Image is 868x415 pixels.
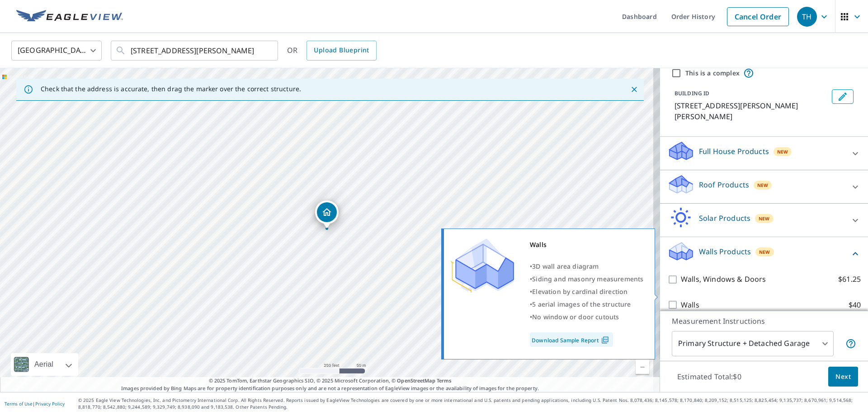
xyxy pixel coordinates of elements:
div: [GEOGRAPHIC_DATA] [11,38,102,63]
p: Roof Products [699,179,749,190]
div: • [530,260,643,273]
span: Next [835,371,851,382]
div: • [530,273,643,285]
button: Close [628,84,640,95]
a: OpenStreetMap [397,377,435,384]
div: OR [287,41,377,61]
a: Upload Blueprint [307,41,376,61]
span: New [759,215,770,222]
div: Aerial [32,353,56,376]
p: © 2025 Eagle View Technologies, Inc. and Pictometry International Corp. All Rights Reserved. Repo... [78,397,863,410]
span: New [777,148,788,155]
p: $40 [849,299,861,311]
div: Full House ProductsNew [667,140,861,166]
p: [STREET_ADDRESS][PERSON_NAME][PERSON_NAME] [675,100,828,122]
div: Walls ProductsNew [667,241,861,266]
a: Privacy Policy [35,401,65,407]
p: Walls [681,299,699,311]
a: Download Sample Report [530,332,613,347]
div: • [530,298,643,311]
button: Next [828,367,858,387]
p: Measurement Instructions [672,316,856,326]
a: Terms [437,377,452,384]
a: Current Level 17, Zoom Out [636,360,649,374]
p: Solar Products [699,213,750,224]
span: Elevation by cardinal direction [532,287,627,296]
span: New [757,182,769,189]
p: Walls, Windows & Doors [681,274,766,285]
span: Your report will include the primary structure and a detached garage if one exists. [845,338,856,349]
input: Search by address or latitude-longitude [131,38,259,63]
p: Walls Products [699,246,751,257]
div: Aerial [11,353,78,376]
span: 3D wall area diagram [532,262,599,270]
span: New [759,248,770,256]
img: EV Logo [16,10,123,23]
span: © 2025 TomTom, Earthstar Geographics SIO, © 2025 Microsoft Corporation, © [209,377,452,385]
p: | [5,401,65,406]
p: Check that the address is accurate, then drag the marker over the correct structure. [41,85,301,93]
label: This is a complex [685,69,740,78]
div: Roof ProductsNew [667,174,861,200]
div: Primary Structure + Detached Garage [672,331,834,356]
p: Full House Products [699,146,769,157]
div: Dropped pin, building 1, Residential property, 13150 Ripley Rd Linden, MI 48451 [315,201,339,228]
span: Siding and masonry measurements [532,275,643,283]
p: Estimated Total: $0 [670,367,749,387]
div: • [530,285,643,298]
div: • [530,311,643,323]
div: Solar ProductsNew [667,207,861,233]
button: Edit building 1 [832,89,854,104]
div: Walls [530,238,643,251]
a: Cancel Order [727,7,789,26]
span: No window or door cutouts [532,312,619,321]
img: Premium [451,238,514,293]
p: $61.25 [838,274,861,285]
span: Upload Blueprint [314,45,369,56]
div: TH [797,7,817,27]
a: Terms of Use [5,401,33,407]
span: 5 aerial images of the structure [532,300,631,308]
img: Pdf Icon [599,336,611,344]
p: BUILDING ID [675,89,709,97]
